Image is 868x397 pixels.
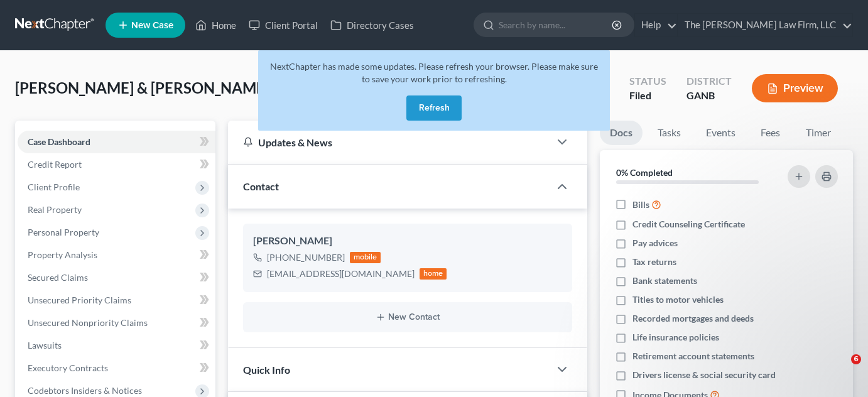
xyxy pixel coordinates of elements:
span: Quick Info [243,364,290,376]
a: The [PERSON_NAME] Law Firm, LLC [678,14,852,36]
span: Unsecured Nonpriority Claims [28,317,148,328]
span: Drivers license & social security card [632,369,776,381]
a: Case Dashboard [18,131,215,153]
a: Tasks [648,121,691,145]
a: Fees [751,121,791,145]
span: Tax returns [632,256,676,268]
span: Credit Report [28,159,82,170]
a: Help [635,14,677,36]
div: [EMAIL_ADDRESS][DOMAIN_NAME] [267,268,415,280]
a: Property Analysis [18,244,215,266]
div: Status [629,74,666,89]
span: Life insurance policies [632,331,719,344]
span: Pay advices [632,237,678,249]
strong: 0% Completed [616,167,673,178]
button: Refresh [406,95,462,121]
span: Bank statements [632,275,697,287]
span: Bills [632,198,649,211]
span: Personal Property [28,227,99,237]
span: Property Analysis [28,249,97,260]
a: Lawsuits [18,334,215,357]
div: GANB [686,89,732,103]
span: Unsecured Priority Claims [28,295,131,305]
span: Real Property [28,204,82,215]
button: Preview [752,74,838,102]
div: [PHONE_NUMBER] [267,251,345,264]
a: Events [696,121,746,145]
span: Recorded mortgages and deeds [632,312,754,325]
a: Home [189,14,242,36]
span: 6 [851,354,861,364]
iframe: Intercom live chat [825,354,855,384]
a: Unsecured Priority Claims [18,289,215,312]
span: New Case [131,21,173,30]
a: Credit Report [18,153,215,176]
span: [PERSON_NAME] & [PERSON_NAME] [15,79,269,97]
span: Titles to motor vehicles [632,293,724,306]
span: Executory Contracts [28,362,108,373]
div: [PERSON_NAME] [253,234,562,249]
span: Client Profile [28,182,80,192]
span: Credit Counseling Certificate [632,218,745,231]
span: Codebtors Insiders & Notices [28,385,142,396]
a: Timer [796,121,841,145]
div: District [686,74,732,89]
span: NextChapter has made some updates. Please refresh your browser. Please make sure to save your wor... [270,61,598,84]
span: Retirement account statements [632,350,754,362]
input: Search by name... [499,13,614,36]
a: Directory Cases [324,14,420,36]
div: home [420,268,447,280]
span: Contact [243,180,279,192]
a: Docs [600,121,643,145]
div: mobile [350,252,381,263]
span: Case Dashboard [28,136,90,147]
a: Client Portal [242,14,324,36]
div: Updates & News [243,136,534,149]
div: Filed [629,89,666,103]
a: Unsecured Nonpriority Claims [18,312,215,334]
a: Executory Contracts [18,357,215,379]
span: Secured Claims [28,272,88,283]
span: Lawsuits [28,340,62,351]
button: New Contact [253,312,562,322]
a: Secured Claims [18,266,215,289]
